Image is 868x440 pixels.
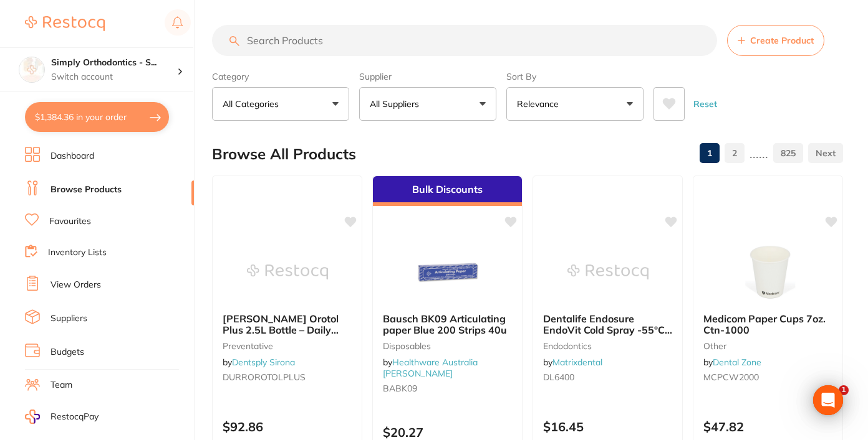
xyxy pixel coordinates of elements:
[543,419,672,434] p: $16.45
[703,313,832,336] b: Medicom Paper Cups 7oz. Ctn-1000
[383,425,512,439] p: $20.27
[690,87,721,121] button: Reset
[703,357,761,368] span: by
[517,98,564,110] p: Relevance
[773,141,803,166] a: 825
[51,150,94,162] a: Dashboard
[51,57,177,69] h4: Simply Orthodontics - Sydenham
[25,102,169,132] button: $1,384.36 in your order
[223,419,352,434] p: $92.86
[727,25,824,56] button: Create Product
[543,372,574,383] span: DL6400
[813,385,843,415] div: Open Intercom Messenger
[700,141,720,166] a: 1
[51,346,84,358] a: Budgets
[703,312,826,336] span: Medicom Paper Cups 7oz. Ctn-1000
[552,357,602,368] a: Matrixdental
[383,357,478,379] a: Healthware Australia [PERSON_NAME]
[373,176,522,206] div: Bulk Discounts
[506,71,644,82] label: Sort By
[383,341,512,351] small: Disposables
[383,357,478,379] span: by
[725,141,745,166] a: 2
[703,419,832,434] p: $47.82
[370,98,424,110] p: All Suppliers
[750,146,768,161] p: ......
[25,410,99,424] a: RestocqPay
[223,312,339,348] span: [PERSON_NAME] Orotol Plus 2.5L Bottle – Daily Suction Cleaner
[359,87,496,121] button: All Suppliers
[728,241,809,303] img: Medicom Paper Cups 7oz. Ctn-1000
[506,87,644,121] button: Relevance
[25,410,40,424] img: RestocqPay
[51,184,122,196] a: Browse Products
[383,312,507,336] span: Bausch BK09 Articulating paper Blue 200 Strips 40u
[543,313,672,336] b: Dentalife Endosure EndoVit Cold Spray -55°C 200ml
[750,35,814,45] span: Create Product
[19,57,44,82] img: Simply Orthodontics - Sydenham
[543,312,672,348] span: Dentalife Endosure EndoVit Cold Spray -55°C 200ml
[223,341,352,351] small: preventative
[212,71,349,82] label: Category
[212,87,349,121] button: All Categories
[359,71,496,82] label: Supplier
[212,25,717,56] input: Search Products
[567,241,649,303] img: Dentalife Endosure EndoVit Cold Spray -55°C 200ml
[703,341,832,351] small: other
[247,241,328,303] img: Durr Orotol Plus 2.5L Bottle – Daily Suction Cleaner
[223,98,284,110] p: All Categories
[49,215,91,228] a: Favourites
[713,357,761,368] a: Dental Zone
[839,385,849,395] span: 1
[51,312,87,325] a: Suppliers
[223,357,295,368] span: by
[25,9,105,38] a: Restocq Logo
[212,146,356,163] h2: Browse All Products
[232,357,295,368] a: Dentsply Sirona
[223,313,352,336] b: Durr Orotol Plus 2.5L Bottle – Daily Suction Cleaner
[48,246,107,259] a: Inventory Lists
[407,241,488,303] img: Bausch BK09 Articulating paper Blue 200 Strips 40u
[25,16,105,31] img: Restocq Logo
[51,71,177,83] p: Switch account
[223,372,306,383] span: DURROROTOLPLUS
[383,383,417,394] span: BABK09
[383,313,512,336] b: Bausch BK09 Articulating paper Blue 200 Strips 40u
[703,372,759,383] span: MCPCW2000
[543,357,602,368] span: by
[543,341,672,351] small: endodontics
[51,279,101,291] a: View Orders
[51,411,99,423] span: RestocqPay
[51,379,72,391] a: Team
